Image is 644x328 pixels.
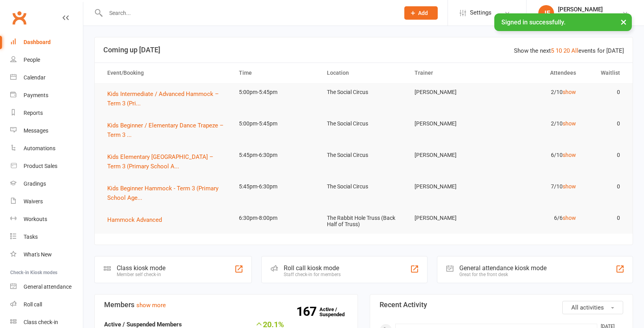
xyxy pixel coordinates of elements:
[24,39,51,45] div: Dashboard
[103,46,624,54] h3: Coming up [DATE]
[24,319,58,325] div: Class check-in
[583,63,627,83] th: Waitlist
[24,234,38,240] div: Tasks
[563,47,570,54] a: 20
[558,13,618,20] div: The Social Circus Pty Ltd
[24,145,55,151] div: Automations
[232,209,320,227] td: 6:30pm-8:00pm
[459,272,547,277] div: Great for the front desk
[232,63,320,83] th: Time
[24,301,42,308] div: Roll call
[24,110,43,116] div: Reports
[107,89,225,108] button: Kids Intermediate / Advanced Hammock – Term 3 (Pri...
[9,8,29,28] a: Clubworx
[104,321,182,328] strong: Active / Suspended Members
[24,163,57,169] div: Product Sales
[538,5,554,21] div: JF
[284,264,341,272] div: Roll call kiosk mode
[24,216,47,222] div: Workouts
[501,18,565,26] span: Signed in successfully.
[459,264,547,272] div: General attendance kiosk mode
[407,177,495,196] td: [PERSON_NAME]
[320,63,408,83] th: Location
[571,304,604,311] span: All activities
[107,121,225,140] button: Kids Beginner / Elementary Dance Trapeze – Term 3 ...
[117,272,165,277] div: Member self check-in
[558,6,618,13] div: [PERSON_NAME]
[107,184,225,203] button: Kids Beginner Hammock - Term 3 (Primary School Age...
[24,74,46,81] div: Calendar
[10,210,83,228] a: Workouts
[24,284,72,290] div: General attendance
[100,63,232,83] th: Event/Booking
[563,215,576,221] a: show
[10,104,83,122] a: Reports
[319,301,354,323] a: 167Active / Suspended
[10,69,83,87] a: Calendar
[583,83,627,101] td: 0
[232,114,320,133] td: 5:00pm-5:45pm
[104,301,348,309] h3: Members
[107,185,218,201] span: Kids Beginner Hammock - Term 3 (Primary School Age...
[404,6,438,20] button: Add
[571,47,578,54] a: All
[583,177,627,196] td: 0
[24,127,48,134] div: Messages
[107,153,213,170] span: Kids Elementary [GEOGRAPHIC_DATA] – Term 3 (Primary School A...
[107,90,219,107] span: Kids Intermediate / Advanced Hammock – Term 3 (Pri...
[10,140,83,157] a: Automations
[24,198,43,205] div: Waivers
[320,209,408,234] td: The Rabbit Hole Truss (Back Half of Truss)
[296,306,319,317] strong: 167
[320,83,408,101] td: The Social Circus
[495,177,583,196] td: 7/10
[495,63,583,83] th: Attendees
[107,122,224,138] span: Kids Beginner / Elementary Dance Trapeze – Term 3 ...
[551,47,554,54] a: 5
[24,57,40,63] div: People
[10,51,83,69] a: People
[583,146,627,164] td: 0
[232,177,320,196] td: 5:45pm-6:30pm
[10,193,83,210] a: Waivers
[24,92,48,98] div: Payments
[232,146,320,164] td: 5:45pm-6:30pm
[407,146,495,164] td: [PERSON_NAME]
[10,175,83,193] a: Gradings
[10,33,83,51] a: Dashboard
[562,301,623,314] button: All activities
[103,7,394,18] input: Search...
[10,157,83,175] a: Product Sales
[107,215,167,225] button: Hammock Advanced
[418,10,428,16] span: Add
[10,278,83,296] a: General attendance kiosk mode
[556,47,562,54] a: 10
[407,63,495,83] th: Trainer
[470,4,492,22] span: Settings
[495,114,583,133] td: 2/10
[320,114,408,133] td: The Social Circus
[563,152,576,158] a: show
[563,183,576,190] a: show
[10,296,83,313] a: Roll call
[107,216,162,223] span: Hammock Advanced
[583,209,627,227] td: 0
[380,301,624,309] h3: Recent Activity
[24,181,46,187] div: Gradings
[10,87,83,104] a: Payments
[616,13,631,30] button: ×
[407,114,495,133] td: [PERSON_NAME]
[563,120,576,127] a: show
[514,46,624,55] div: Show the next events for [DATE]
[320,146,408,164] td: The Social Circus
[117,264,165,272] div: Class kiosk mode
[495,83,583,101] td: 2/10
[10,246,83,264] a: What's New
[107,152,225,171] button: Kids Elementary [GEOGRAPHIC_DATA] – Term 3 (Primary School A...
[284,272,341,277] div: Staff check-in for members
[10,122,83,140] a: Messages
[495,209,583,227] td: 6/6
[232,83,320,101] td: 5:00pm-5:45pm
[10,228,83,246] a: Tasks
[24,251,52,258] div: What's New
